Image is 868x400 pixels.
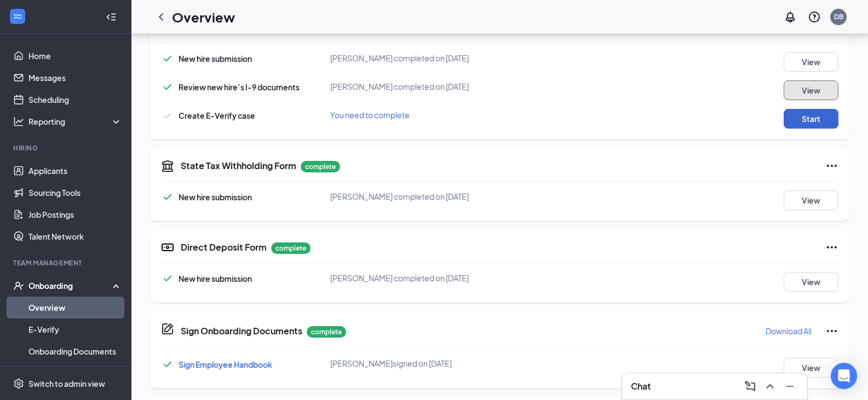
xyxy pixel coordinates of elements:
[161,109,174,122] svg: Checkmark
[784,190,838,210] button: View
[330,53,469,63] span: [PERSON_NAME] completed on [DATE]
[28,318,122,340] a: E-Verify
[330,273,469,283] span: [PERSON_NAME] completed on [DATE]
[12,11,23,22] svg: WorkstreamLogo
[161,52,174,65] svg: Checkmark
[179,111,255,120] span: Create E-Verify case
[179,274,252,283] span: New hire submission
[28,45,122,67] a: Home
[825,241,838,254] svg: Ellipses
[784,109,838,129] button: Start
[330,82,469,91] span: [PERSON_NAME] completed on [DATE]
[783,380,796,393] svg: Minimize
[301,161,340,172] p: complete
[179,54,252,63] span: New hire submission
[106,11,117,22] svg: Collapse
[834,12,843,21] div: DB
[744,380,757,393] svg: ComposeMessage
[13,258,120,268] div: Team Management
[831,363,857,389] div: Open Intercom Messenger
[13,378,24,389] svg: Settings
[161,159,174,172] svg: TaxGovernmentIcon
[307,326,346,338] p: complete
[28,160,122,182] a: Applicants
[825,324,838,338] svg: Ellipses
[179,192,252,202] span: New hire submission
[808,10,821,24] svg: QuestionInfo
[28,182,122,204] a: Sourcing Tools
[28,89,122,111] a: Scheduling
[28,280,113,291] div: Onboarding
[330,110,410,120] span: You need to complete
[161,241,174,254] svg: DirectDepositIcon
[781,378,798,395] button: Minimize
[161,322,174,335] svg: CompanyDocumentIcon
[784,272,838,292] button: View
[784,80,838,100] button: View
[784,358,838,378] button: View
[161,190,174,204] svg: Checkmark
[766,326,812,337] p: Download All
[161,358,174,371] svg: Checkmark
[765,322,812,340] button: Download All
[172,8,235,26] h1: Overview
[13,280,24,291] svg: UserCheck
[825,159,838,172] svg: Ellipses
[28,378,105,389] div: Switch to admin view
[271,242,311,254] p: complete
[784,10,797,24] svg: Notifications
[741,378,759,395] button: ComposeMessage
[330,358,556,369] div: [PERSON_NAME] signed on [DATE]
[763,380,777,393] svg: ChevronUp
[28,116,123,127] div: Reporting
[179,360,272,369] a: Sign Employee Handbook
[181,241,267,253] h5: Direct Deposit Form
[330,192,469,201] span: [PERSON_NAME] completed on [DATE]
[784,52,838,72] button: View
[181,160,296,172] h5: State Tax Withholding Form
[761,378,779,395] button: ChevronUp
[13,116,24,127] svg: Analysis
[631,380,651,392] h3: Chat
[28,362,122,384] a: Activity log
[154,10,168,24] svg: ChevronLeft
[28,204,122,225] a: Job Postings
[28,225,122,247] a: Talent Network
[161,272,174,285] svg: Checkmark
[13,143,120,153] div: Hiring
[181,325,302,337] h5: Sign Onboarding Documents
[28,340,122,362] a: Onboarding Documents
[28,67,122,89] a: Messages
[28,297,122,318] a: Overview
[179,82,300,92] span: Review new hire’s I-9 documents
[161,80,174,94] svg: Checkmark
